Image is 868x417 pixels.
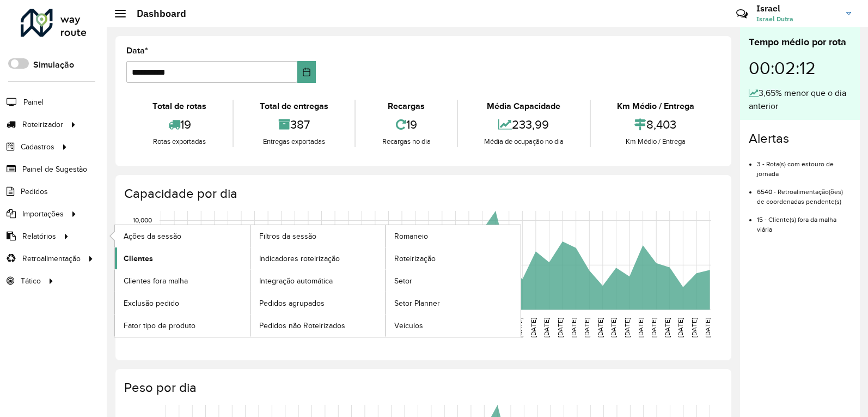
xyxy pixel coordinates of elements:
[22,231,56,242] span: Relatórios
[409,318,417,337] text: [DATE]
[250,270,386,292] a: Integração automática
[386,270,521,292] a: Setor
[302,318,309,337] text: [DATE]
[757,151,851,179] li: 3 - Rota(s) com estouro de jornada
[664,318,671,337] text: [DATE]
[259,231,316,242] span: Filtros da sessão
[624,318,631,337] text: [DATE]
[33,58,74,71] label: Simulação
[259,320,345,331] span: Pedidos não Roteirizados
[490,318,497,337] text: [DATE]
[289,318,296,337] text: [DATE]
[749,50,851,87] div: 00:02:12
[463,318,470,337] text: [DATE]
[259,253,340,264] span: Indicadores roteirização
[358,136,454,147] div: Recargas no dia
[250,247,386,269] a: Indicadores roteirização
[650,318,657,337] text: [DATE]
[297,61,316,83] button: Choose Date
[209,318,216,337] text: [DATE]
[168,318,175,337] text: [DATE]
[557,318,564,337] text: [DATE]
[757,207,851,234] li: 15 - Cliente(s) fora da malha viária
[570,318,577,337] text: [DATE]
[756,3,838,14] h3: Israel
[259,298,325,309] span: Pedidos agrupados
[124,298,179,309] span: Exclusão pedido
[115,270,250,292] a: Clientes fora malha
[115,247,250,269] a: Clientes
[394,231,428,242] span: Romaneio
[730,2,754,26] a: Contato Rápido
[423,318,430,337] text: [DATE]
[677,318,684,337] text: [DATE]
[394,320,423,331] span: Veículos
[369,318,376,337] text: [DATE]
[133,217,152,224] text: 10,000
[115,315,250,336] a: Fator tipo de produto
[597,318,604,337] text: [DATE]
[250,315,386,336] a: Pedidos não Roteirizados
[182,318,189,337] text: [DATE]
[516,318,523,337] text: [DATE]
[449,318,456,337] text: [DATE]
[21,141,54,153] span: Cadastros
[129,136,230,147] div: Rotas exportadas
[543,318,550,337] text: [DATE]
[235,318,242,337] text: [DATE]
[461,136,587,147] div: Média de ocupação no dia
[329,318,336,337] text: [DATE]
[530,318,537,337] text: [DATE]
[461,100,587,113] div: Média Capacidade
[124,186,720,202] h4: Capacidade por dia
[126,8,186,20] h2: Dashboard
[222,318,229,337] text: [DATE]
[749,35,851,50] div: Tempo médio por rota
[690,318,698,337] text: [DATE]
[21,275,41,287] span: Tático
[124,253,153,264] span: Clientes
[583,318,590,337] text: [DATE]
[594,100,718,113] div: Km Médio / Entrega
[22,164,87,175] span: Painel de Sugestão
[610,318,617,337] text: [DATE]
[250,292,386,314] a: Pedidos agrupados
[126,44,148,57] label: Data
[749,131,851,147] h4: Alertas
[594,113,718,136] div: 8,403
[356,318,363,337] text: [DATE]
[22,208,64,220] span: Importações
[358,113,454,136] div: 19
[115,225,250,247] a: Ações da sessão
[476,318,484,337] text: [DATE]
[394,253,436,264] span: Roteirização
[316,318,323,337] text: [DATE]
[22,119,63,130] span: Roteirizador
[343,318,350,337] text: [DATE]
[262,318,269,337] text: [DATE]
[124,231,181,242] span: Ações da sessão
[124,380,720,396] h4: Peso por dia
[276,318,283,337] text: [DATE]
[23,96,44,108] span: Painel
[22,253,81,264] span: Retroalimentação
[396,318,403,337] text: [DATE]
[637,318,644,337] text: [DATE]
[115,292,250,314] a: Exclusão pedido
[394,275,412,287] span: Setor
[461,113,587,136] div: 233,99
[236,136,352,147] div: Entregas exportadas
[236,113,352,136] div: 387
[386,247,521,269] a: Roteirização
[386,315,521,336] a: Veículos
[249,318,256,337] text: [DATE]
[749,87,851,113] div: 3,65% menor que o dia anterior
[382,318,389,337] text: [DATE]
[358,100,454,113] div: Recargas
[129,100,230,113] div: Total de rotas
[259,275,333,287] span: Integração automática
[386,292,521,314] a: Setor Planner
[704,318,711,337] text: [DATE]
[129,113,230,136] div: 19
[124,275,188,287] span: Clientes fora malha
